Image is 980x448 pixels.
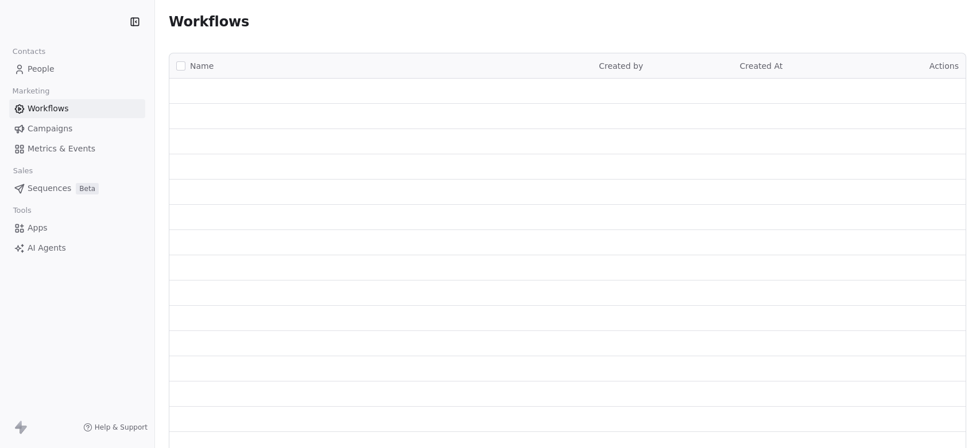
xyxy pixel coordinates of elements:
[28,63,55,75] span: People
[8,202,36,219] span: Tools
[28,182,71,194] span: Sequences
[28,222,48,234] span: Apps
[740,61,783,71] span: Created At
[8,162,38,180] span: Sales
[9,179,145,198] a: SequencesBeta
[28,123,72,135] span: Campaigns
[95,423,148,432] span: Help & Support
[7,43,51,60] span: Contacts
[9,99,145,118] a: Workflows
[9,119,145,138] a: Campaigns
[7,83,55,100] span: Marketing
[9,219,145,237] a: Apps
[190,60,214,72] span: Name
[28,103,69,115] span: Workflows
[9,60,145,79] a: People
[76,183,99,194] span: Beta
[169,14,249,30] span: Workflows
[9,139,145,158] a: Metrics & Events
[83,423,148,432] a: Help & Support
[9,239,145,258] a: AI Agents
[28,143,95,155] span: Metrics & Events
[28,242,66,254] span: AI Agents
[599,61,643,71] span: Created by
[929,61,959,71] span: Actions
